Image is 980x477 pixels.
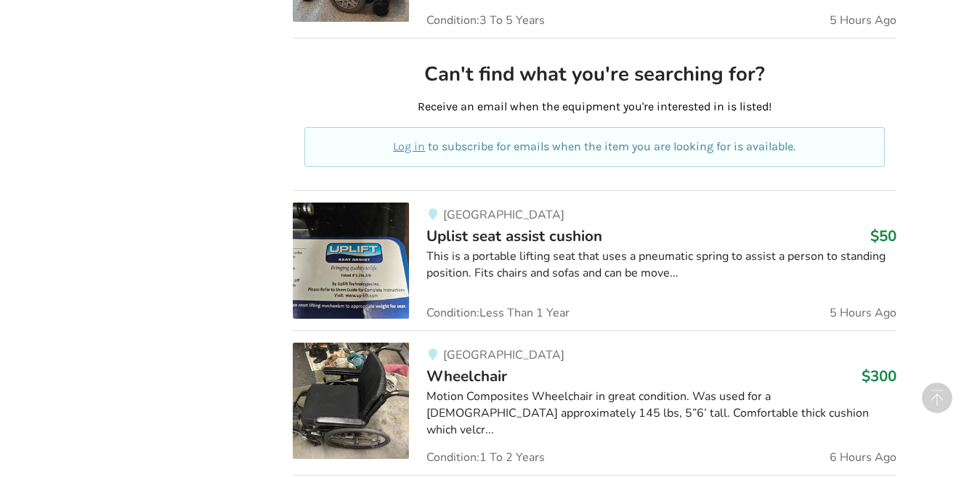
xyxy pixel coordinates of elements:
a: Log in [393,139,425,153]
span: [GEOGRAPHIC_DATA] [443,207,564,223]
img: pediatric equipment-uplist seat assist cushion [293,203,409,319]
p: Receive an email when the equipment you're interested in is listed! [304,99,885,115]
p: to subscribe for emails when the item you are looking for is available. [322,139,867,155]
h2: Can't find what you're searching for? [304,62,885,87]
h3: $300 [862,367,896,386]
span: 6 Hours Ago [830,452,896,463]
span: Condition: 1 To 2 Years [426,452,545,463]
a: mobility-wheelchair[GEOGRAPHIC_DATA]Wheelchair$300Motion Composites Wheelchair in great condition... [293,330,896,475]
img: mobility-wheelchair [293,343,409,459]
h3: $50 [870,227,896,245]
span: Condition: 3 To 5 Years [426,15,545,26]
span: 5 Hours Ago [830,15,896,26]
span: 5 Hours Ago [830,307,896,319]
div: Motion Composites Wheelchair in great condition. Was used for a [DEMOGRAPHIC_DATA] approximately ... [426,388,896,439]
div: This is a portable lifting seat that uses a pneumatic spring to assist a person to standing posit... [426,248,896,282]
a: pediatric equipment-uplist seat assist cushion[GEOGRAPHIC_DATA]Uplist seat assist cushion$50This ... [293,190,896,330]
span: Wheelchair [426,366,507,386]
span: [GEOGRAPHIC_DATA] [443,347,564,363]
span: Uplist seat assist cushion [426,226,602,246]
span: Condition: Less Than 1 Year [426,307,570,319]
